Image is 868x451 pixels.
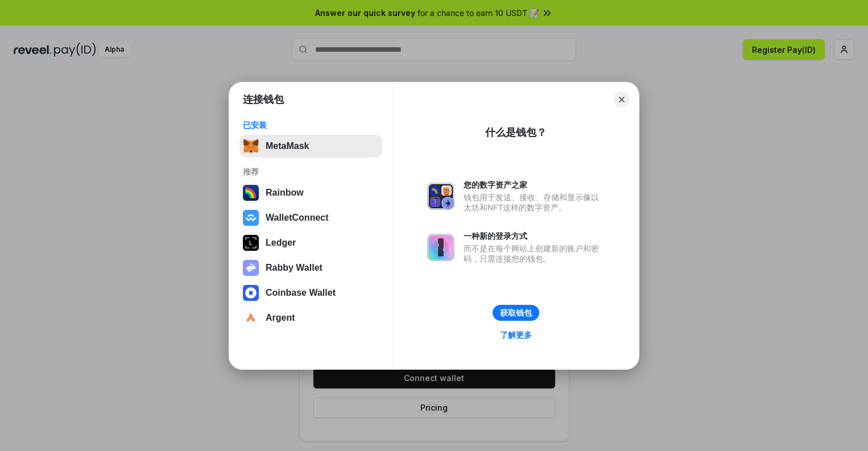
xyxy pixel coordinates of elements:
img: svg+xml,%3Csvg%20xmlns%3D%22http%3A%2F%2Fwww.w3.org%2F2000%2Fsvg%22%20fill%3D%22none%22%20viewBox... [427,234,454,261]
img: svg+xml,%3Csvg%20width%3D%2228%22%20height%3D%2228%22%20viewBox%3D%220%200%2028%2028%22%20fill%3D... [243,310,259,326]
div: 什么是钱包？ [485,126,547,139]
div: WalletConnect [266,213,329,223]
div: Coinbase Wallet [266,288,336,298]
img: svg+xml,%3Csvg%20width%3D%2228%22%20height%3D%2228%22%20viewBox%3D%220%200%2028%2028%22%20fill%3D... [243,210,259,226]
button: Rainbow [239,181,382,204]
div: Ledger [266,238,296,248]
div: MetaMask [266,141,309,151]
div: 推荐 [243,167,379,177]
div: 已安装 [243,120,379,130]
div: 钱包用于发送、接收、存储和显示像以太坊和NFT这样的数字资产。 [464,192,605,213]
img: svg+xml,%3Csvg%20width%3D%22120%22%20height%3D%22120%22%20viewBox%3D%220%200%20120%20120%22%20fil... [243,185,259,201]
button: Ledger [239,231,382,254]
a: 了解更多 [493,328,539,342]
button: WalletConnect [239,206,382,229]
div: 了解更多 [500,330,532,340]
div: 而不是在每个网站上创建新的账户和密码，只需连接您的钱包。 [464,243,605,264]
button: Argent [239,307,382,329]
h1: 连接钱包 [243,93,284,106]
div: Rabby Wallet [266,263,323,273]
button: MetaMask [239,135,382,158]
img: svg+xml,%3Csvg%20xmlns%3D%22http%3A%2F%2Fwww.w3.org%2F2000%2Fsvg%22%20fill%3D%22none%22%20viewBox... [427,183,454,210]
div: Argent [266,313,295,323]
div: 一种新的登录方式 [464,231,605,241]
div: 获取钱包 [500,308,532,318]
img: svg+xml,%3Csvg%20width%3D%2228%22%20height%3D%2228%22%20viewBox%3D%220%200%2028%2028%22%20fill%3D... [243,285,259,301]
div: Rainbow [266,188,304,198]
img: svg+xml,%3Csvg%20xmlns%3D%22http%3A%2F%2Fwww.w3.org%2F2000%2Fsvg%22%20fill%3D%22none%22%20viewBox... [243,260,259,276]
img: svg+xml,%3Csvg%20xmlns%3D%22http%3A%2F%2Fwww.w3.org%2F2000%2Fsvg%22%20width%3D%2228%22%20height%3... [243,235,259,251]
button: Close [614,92,630,107]
div: 您的数字资产之家 [464,180,605,190]
button: Coinbase Wallet [239,282,382,304]
img: svg+xml,%3Csvg%20fill%3D%22none%22%20height%3D%2233%22%20viewBox%3D%220%200%2035%2033%22%20width%... [243,138,259,154]
button: 获取钱包 [493,305,539,321]
button: Rabby Wallet [239,256,382,279]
